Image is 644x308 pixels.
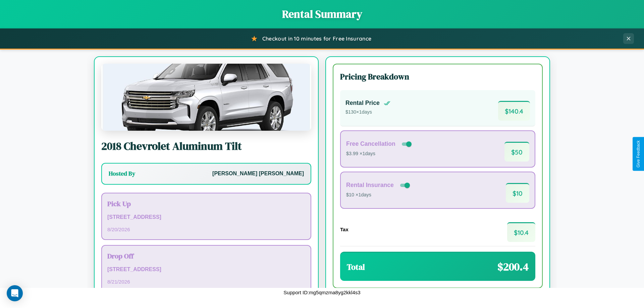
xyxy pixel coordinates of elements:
span: $ 140.4 [498,101,530,121]
p: 8 / 20 / 2026 [107,225,305,234]
h1: Rental Summary [7,7,637,21]
p: [STREET_ADDRESS] [107,265,305,274]
h4: Tax [340,227,348,232]
span: $ 10.4 [507,222,535,242]
h3: Drop Off [107,251,305,261]
h3: Total [347,261,365,272]
p: [STREET_ADDRESS] [107,212,305,222]
h3: Hosted By [109,170,135,178]
h4: Rental Price [345,100,380,107]
span: $ 50 [504,142,529,162]
p: Support ID: mg5qmzma8yg2kkl4s3 [283,288,360,297]
h4: Rental Insurance [346,182,394,189]
div: Give Feedback [636,140,641,168]
p: [PERSON_NAME] [PERSON_NAME] [212,169,304,179]
span: $ 10 [506,183,529,203]
p: $3.99 × 1 days [346,149,413,158]
h2: 2018 Chevrolet Aluminum Tilt [101,139,311,153]
span: $ 200.4 [497,259,529,274]
div: Open Intercom Messenger [7,285,23,301]
img: Chevrolet Aluminum Tilt [101,64,311,131]
h3: Pricing Breakdown [340,71,535,82]
p: $10 × 1 days [346,191,411,199]
p: $ 130 × 1 days [345,108,390,117]
h3: Pick Up [107,199,305,208]
p: 8 / 21 / 2026 [107,277,305,286]
h4: Free Cancellation [346,140,395,147]
span: Checkout in 10 minutes for Free Insurance [262,35,371,42]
